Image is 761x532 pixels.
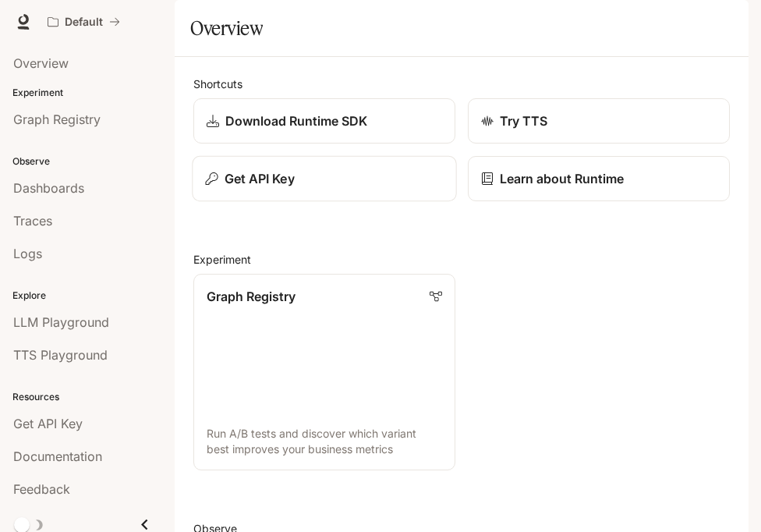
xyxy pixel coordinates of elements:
[468,156,730,201] a: Learn about Runtime
[468,98,730,144] a: Try TTS
[500,112,547,130] p: Try TTS
[500,169,624,188] p: Learn about Runtime
[193,251,730,268] h2: Experiment
[207,287,296,306] p: Graph Registry
[193,274,455,470] a: Graph RegistryRun A/B tests and discover which variant best improves your business metrics
[225,169,295,188] p: Get API Key
[190,12,263,44] h1: Overview
[193,76,730,92] h2: Shortcuts
[192,156,456,202] button: Get API Key
[41,6,127,37] button: All workspaces
[65,16,103,29] p: Default
[225,112,367,130] p: Download Runtime SDK
[207,426,442,457] p: Run A/B tests and discover which variant best improves your business metrics
[193,98,455,144] a: Download Runtime SDK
